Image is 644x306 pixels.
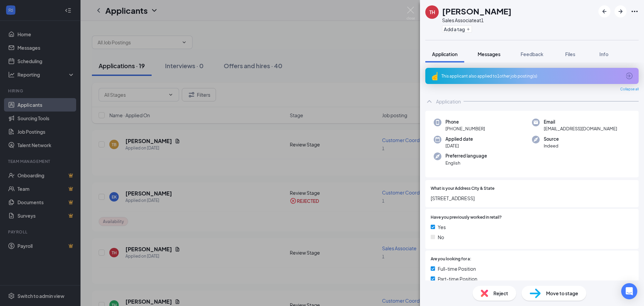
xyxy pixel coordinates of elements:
span: Move to stage [546,290,578,297]
svg: ArrowRight [616,7,625,15]
button: ArrowRight [614,5,627,17]
span: Phone [445,119,485,125]
button: ArrowLeftNew [598,5,610,17]
button: PlusAdd a tag [442,26,472,33]
svg: Ellipses [631,7,639,15]
span: Indeed [544,142,559,149]
span: [PHONE_NUMBER] [445,125,485,132]
div: Open Intercom Messenger [621,283,637,299]
span: Reject [493,290,508,297]
span: Feedback [521,51,543,57]
div: Sales Associate at 1 [442,17,512,24]
span: [EMAIL_ADDRESS][DOMAIN_NAME] [544,125,617,132]
span: Source [544,136,559,142]
h1: [PERSON_NAME] [442,5,512,17]
span: Part-time Position [438,275,477,282]
span: Messages [478,51,500,57]
div: Application [436,98,461,105]
svg: ArrowCircle [625,72,633,80]
span: Yes [438,223,446,231]
div: This applicant also applied to 1 other job posting(s) [441,73,621,79]
span: Files [565,51,575,57]
svg: ChevronUp [425,97,433,105]
span: Have you previously worked in retail? [431,214,502,221]
span: Applied date [445,136,473,142]
span: [STREET_ADDRESS] [431,194,633,202]
span: Application [432,51,458,57]
span: Full-time Position [438,265,476,272]
span: No [438,233,444,241]
svg: ArrowLeftNew [600,7,608,15]
span: Preferred language [445,152,487,159]
svg: Plus [466,27,470,31]
span: Are you looking for a: [431,256,471,262]
span: Email [544,119,617,125]
span: Collapse all [620,87,639,92]
span: [DATE] [445,142,473,149]
span: What is your Address City & State [431,185,494,192]
span: English [445,160,487,166]
span: Info [599,51,608,57]
div: TH [429,9,435,15]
